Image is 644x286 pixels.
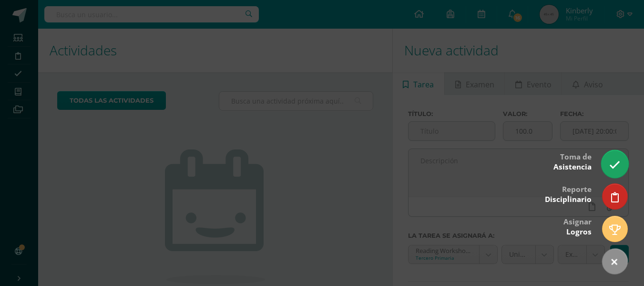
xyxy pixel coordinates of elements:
[553,162,592,172] span: Asistencia
[566,227,592,237] span: Logros
[553,146,592,177] div: Toma de
[563,211,592,242] div: Asignar
[545,178,592,209] div: Reporte
[545,194,592,204] span: Disciplinario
